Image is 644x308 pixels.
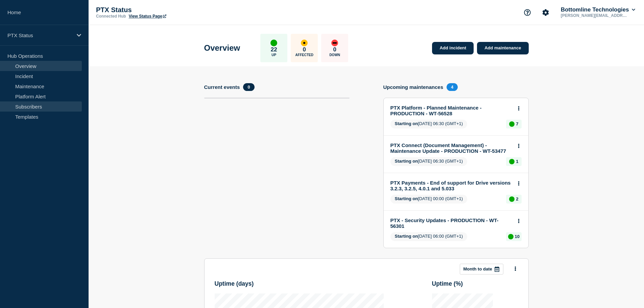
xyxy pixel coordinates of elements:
[7,32,72,38] p: PTX Status
[204,84,240,90] h4: Current events
[271,46,277,53] p: 22
[395,159,418,164] span: Starting on
[331,40,338,46] div: down
[383,84,444,90] h4: Upcoming maintenances
[329,53,340,57] p: Down
[515,234,520,239] p: 10
[270,40,277,46] div: up
[129,14,166,19] a: View Status Page
[390,157,468,166] span: [DATE] 06:30 (GMT+1)
[516,196,518,202] p: 2
[516,159,518,164] p: 1
[243,83,254,91] span: 0
[301,40,308,46] div: affected
[508,234,514,239] div: up
[390,120,468,128] span: [DATE] 06:30 (GMT+1)
[539,5,553,20] button: Account settings
[390,180,512,191] a: PTX Payments - End of support for Drive versions 3.2.3, 3.2.5, 4.0.1 and 5.033
[395,234,418,239] span: Starting on
[509,159,515,164] div: up
[395,196,418,201] span: Starting on
[432,42,474,54] a: Add incident
[96,14,126,19] p: Connected Hub
[271,53,276,57] p: Up
[390,195,468,204] span: [DATE] 00:00 (GMT+1)
[559,6,637,13] button: Bottomline Technologies
[477,42,528,54] a: Add maintenance
[96,6,231,14] p: PTX Status
[390,232,468,241] span: [DATE] 06:00 (GMT+1)
[460,264,503,275] button: Month to date
[204,43,240,53] h1: Overview
[395,121,418,126] span: Starting on
[520,5,534,20] button: Support
[447,83,458,91] span: 4
[516,121,518,126] p: 7
[390,105,512,116] a: PTX Platform - Planned Maintenance - PRODUCTION - WT-56528
[559,13,630,18] p: [PERSON_NAME][EMAIL_ADDRESS][PERSON_NAME][DOMAIN_NAME]
[390,142,512,154] a: PTX Connect (Document Management) - Maintenance Update - PRODUCTION - WT-53477
[390,217,512,229] a: PTX - Security Updates - PRODUCTION - WT-56301
[509,121,515,127] div: up
[509,196,515,202] div: up
[463,266,492,271] p: Month to date
[333,46,336,53] p: 0
[215,280,384,287] h3: Uptime ( days )
[432,280,518,287] h3: Uptime ( % )
[295,53,313,57] p: Affected
[303,46,306,53] p: 0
